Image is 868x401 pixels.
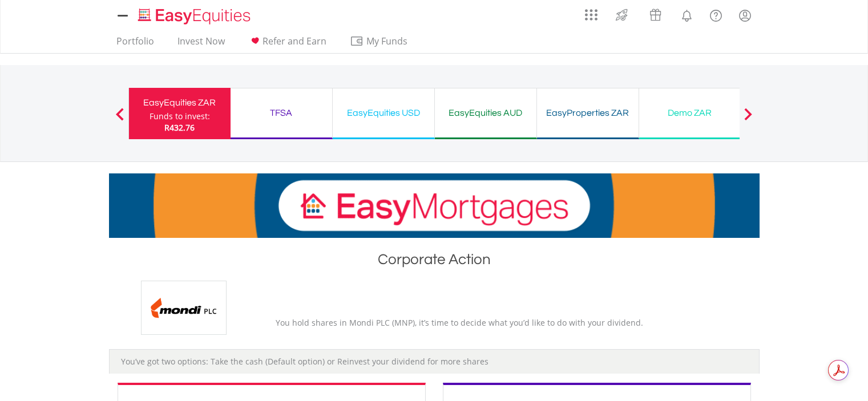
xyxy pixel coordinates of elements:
[244,35,331,53] a: Refer and Earn
[112,35,159,53] a: Portfolio
[164,122,195,133] span: R432.76
[612,6,631,24] img: thrive-v2.svg
[730,3,760,28] a: My Profile
[350,34,425,48] span: My Funds
[646,6,665,24] img: vouchers-v2.svg
[108,114,131,125] button: Previous
[150,111,210,122] div: Funds to invest:
[646,105,734,121] div: Demo ZAR
[141,281,227,335] img: EQU.ZA.MNP.png
[109,249,760,275] h1: Corporate Action
[544,105,632,121] div: EasyProperties ZAR
[263,35,326,47] span: Refer and Earn
[134,3,255,26] a: Home page
[173,35,229,53] a: Invest Now
[136,95,224,111] div: EasyEquities ZAR
[578,3,605,21] a: AppsGrid
[442,105,530,121] div: EasyEquities AUD
[737,114,760,125] button: Next
[121,356,488,367] span: You’ve got two options: Take the cash (Default option) or Reinvest your dividend for more shares
[672,3,701,26] a: Notifications
[639,3,672,24] a: Vouchers
[701,3,730,26] a: FAQ's and Support
[136,7,255,26] img: EasyEquities_Logo.png
[340,105,427,121] div: EasyEquities USD
[109,173,760,238] img: EasyMortage Promotion Banner
[585,9,597,21] img: grid-menu-icon.svg
[237,105,325,121] div: TFSA
[276,317,643,328] span: You hold shares in Mondi PLC (MNP), it’s time to decide what you’d like to do with your dividend.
